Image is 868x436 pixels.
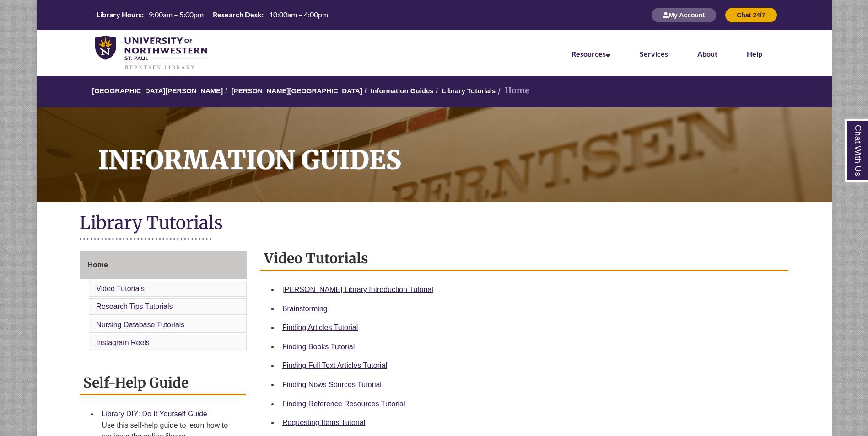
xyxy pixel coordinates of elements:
[209,10,265,20] th: Research Desk:
[747,49,762,58] a: Help
[37,107,832,202] a: Information Guides
[87,261,108,269] span: Home
[725,8,776,22] button: Chat 24/7
[96,339,150,346] a: Instagram Reels
[80,251,247,279] a: Home
[95,36,207,71] img: UNWSP Library Logo
[232,87,362,95] a: [PERSON_NAME][GEOGRAPHIC_DATA]
[96,303,173,310] a: Research Tips Tutorials
[282,362,387,369] a: Finding Full Text Articles Tutorial
[96,285,145,292] a: Video Tutorials
[282,419,365,426] a: Requesting Items Tutorial
[282,381,382,388] a: Finding News Sources Tutorial
[92,87,223,95] a: [GEOGRAPHIC_DATA][PERSON_NAME]
[260,247,788,271] h2: Video Tutorials
[496,84,529,97] li: Home
[282,286,433,293] a: [PERSON_NAME] Library Introduction Tutorial
[88,107,832,191] h1: Information Guides
[282,324,358,331] a: Finding Articles Tutorial
[442,87,496,95] a: Library Tutorials
[697,49,717,58] a: About
[652,11,716,19] a: My Account
[371,87,434,95] a: Information Guides
[96,321,184,329] a: Nursing Database Tutorials
[282,400,405,408] a: Finding Reference Resources Tutorial
[282,343,355,351] a: Finding Books Tutorial
[149,10,204,19] span: 9:00am – 5:00pm
[93,10,332,21] a: Hours Today
[725,11,776,19] a: Chat 24/7
[80,371,246,395] h2: Self-Help Guide
[80,251,247,353] div: Guide Page Menu
[571,49,610,58] a: Resources
[282,305,328,313] a: Brainstorming
[80,212,788,236] h1: Library Tutorials
[93,10,145,20] th: Library Hours:
[93,10,332,20] table: Hours Today
[640,49,668,58] a: Services
[652,8,716,22] button: My Account
[269,10,328,19] span: 10:00am – 4:00pm
[102,410,207,418] a: Library DIY: Do It Yourself Guide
